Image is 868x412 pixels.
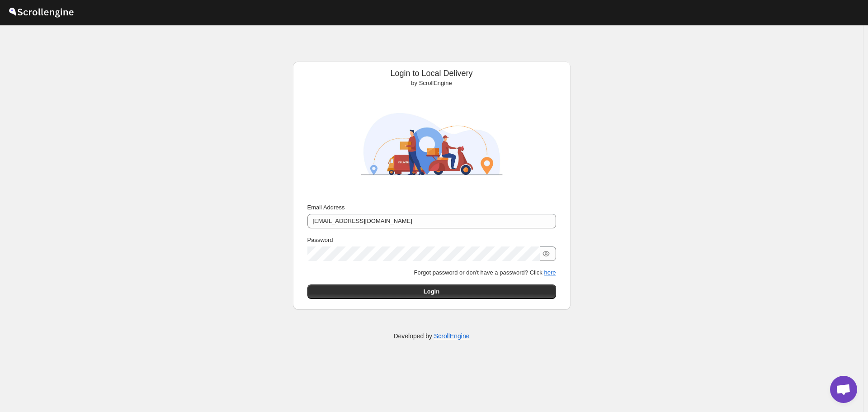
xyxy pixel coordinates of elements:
[830,376,857,403] div: Open chat
[411,80,452,86] span: by ScrollEngine
[540,216,551,227] keeper-lock: Open Keeper Popup
[300,69,563,88] div: Login to Local Delivery
[307,268,556,277] p: Forgot password or don't have a password? Click
[353,91,511,197] img: ScrollEngine
[393,331,469,341] p: Developed by
[424,287,439,296] span: Login
[307,284,556,299] button: Login
[307,237,333,243] span: Password
[307,204,345,211] span: Email Address
[528,248,538,259] keeper-lock: Open Keeper Popup
[544,269,556,276] button: here
[434,332,470,340] a: ScrollEngine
